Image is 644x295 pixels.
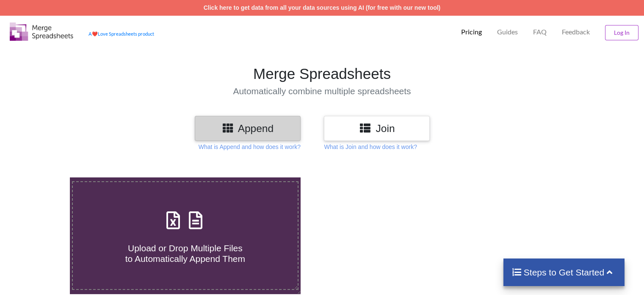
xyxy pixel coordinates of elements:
h3: Join [330,122,423,135]
h3: Append [201,122,294,135]
p: FAQ [533,28,547,37]
span: Feedback [562,28,590,35]
a: AheartLove Spreadsheets product [88,31,154,37]
p: What is Append and how does it work? [199,143,301,151]
span: Upload or Drop Multiple Files to Automatically Append Them [125,243,245,264]
button: Log In [605,25,638,40]
p: Guides [497,28,518,37]
img: Logo.png [10,22,73,41]
span: heart [92,31,98,37]
h4: Steps to Get Started [512,267,616,278]
p: Pricing [461,28,482,37]
p: What is Join and how does it work? [324,143,417,151]
a: Click here to get data from all your data sources using AI (for free with our new tool) [204,4,441,11]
